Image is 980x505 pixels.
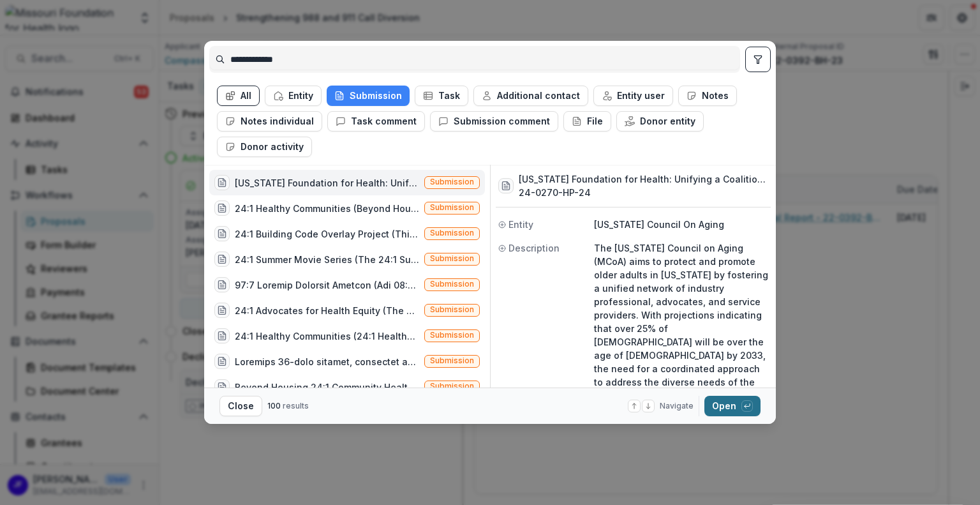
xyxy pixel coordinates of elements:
[235,227,419,241] div: 24:1 Building Code Overlay Project (This Building Code Overlay project is a two-year, cross-secto...
[430,305,474,314] span: Submission
[430,203,474,212] span: Submission
[283,401,309,411] span: results
[678,86,737,106] button: Notes
[430,254,474,263] span: Submission
[219,396,262,416] button: Close
[235,202,419,215] div: 24:1 Healthy Communities (Beyond Housing requests funds to continue the 24:1 Healthy Communities ...
[430,111,558,132] button: Submission comment
[660,400,694,412] span: Navigate
[430,382,474,391] span: Submission
[509,218,533,231] span: Entity
[430,177,474,186] span: Submission
[235,278,419,292] div: 97:7 Loremip Dolorsit Ametcon (Adi 08:8 Elitsed Doeiusmo Tempori utla etdolo m aliquae adminimven...
[235,381,419,394] div: Beyond Housing 24:1 Community Health Worker Project (Beyond Housing will employ two Community Hea...
[235,304,419,317] div: 24:1 Advocates for Health Equity (The 24:1 Initiative in the Normandy Schools Collaborative bring...
[217,137,312,157] button: Donor activity
[430,229,474,237] span: Submission
[217,86,260,106] button: All
[430,356,474,365] span: Submission
[745,47,771,72] button: toggle filters
[519,186,768,199] h3: 24-0270-HP-24
[616,111,704,132] button: Donor entity
[217,111,322,132] button: Notes individual
[327,86,410,106] button: Submission
[430,280,474,289] span: Submission
[430,331,474,340] span: Submission
[593,86,673,106] button: Entity user
[594,241,768,402] p: The [US_STATE] Council on Aging (MCoA) aims to protect and promote older adults in [US_STATE] by ...
[509,241,560,255] span: Description
[594,218,768,231] p: [US_STATE] Council On Aging
[265,86,322,106] button: Entity
[235,355,419,368] div: Loremips 36-dolo sitamet, consectet adipisc, elitseddoe tem incid utlabore et dolorem al enimadmi...
[327,111,425,132] button: Task comment
[519,172,768,186] h3: [US_STATE] Foundation for Health: Unifying a Coalition of Aging and Disability Advocates
[235,253,419,266] div: 24:1 Summer Movie Series (The 24:1 Summer Movie Series is a free monthly event that will build so...
[235,176,419,190] div: [US_STATE] Foundation for Health: Unifying a Coalition of Aging and Disability Advocates (The [US...
[563,111,611,132] button: File
[415,86,468,106] button: Task
[235,329,419,343] div: 24:1 Healthy Communities (24:1 Healthy Communities is an initiative to reduce [MEDICAL_DATA] in t...
[473,86,588,106] button: Additional contact
[267,401,281,411] span: 100
[704,396,761,416] button: Open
